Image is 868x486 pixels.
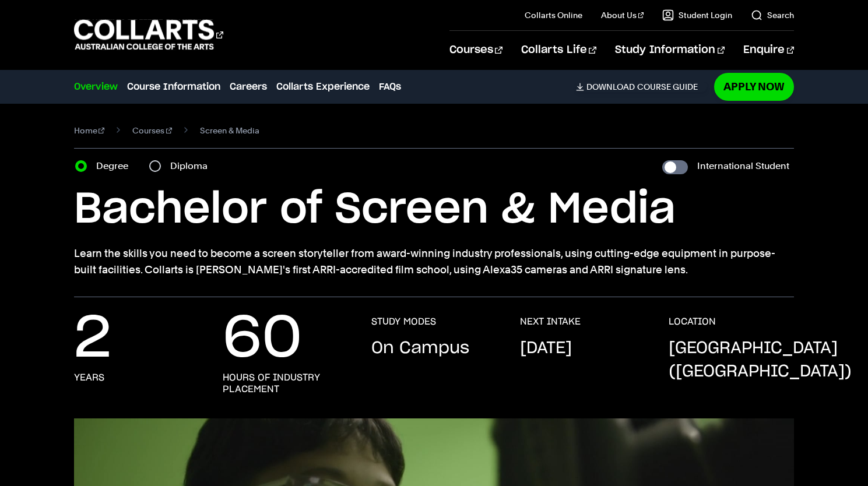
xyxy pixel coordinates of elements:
a: Collarts Online [525,9,582,21]
h1: Bachelor of Screen & Media [74,184,795,236]
label: Degree [96,158,135,174]
label: Diploma [170,158,215,174]
h3: hours of industry placement [223,372,348,395]
h3: years [74,372,104,383]
p: 60 [223,316,302,362]
a: Overview [74,80,118,94]
a: Courses [449,31,502,69]
a: Student Login [662,9,732,21]
a: Apply Now [714,73,794,100]
a: DownloadCourse Guide [576,82,707,92]
a: FAQs [379,80,401,94]
a: Collarts Life [521,31,596,69]
a: Search [751,9,794,21]
a: Careers [230,80,267,94]
p: [GEOGRAPHIC_DATA] ([GEOGRAPHIC_DATA]) [669,337,852,383]
p: On Campus [371,337,469,360]
span: Screen & Media [200,122,259,139]
h3: STUDY MODES [371,316,436,327]
a: Study Information [615,31,725,69]
div: Go to homepage [74,18,223,51]
p: 2 [74,316,111,362]
h3: LOCATION [669,316,716,327]
a: About Us [601,9,644,21]
a: Courses [132,122,172,139]
a: Enquire [743,31,794,69]
a: Course Information [127,80,220,94]
p: [DATE] [520,337,572,360]
a: Collarts Experience [276,80,370,94]
a: Home [74,122,105,139]
label: International Student [697,158,789,174]
p: Learn the skills you need to become a screen storyteller from award-winning industry professional... [74,245,795,278]
h3: NEXT INTAKE [520,316,581,327]
span: Download [586,82,635,92]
